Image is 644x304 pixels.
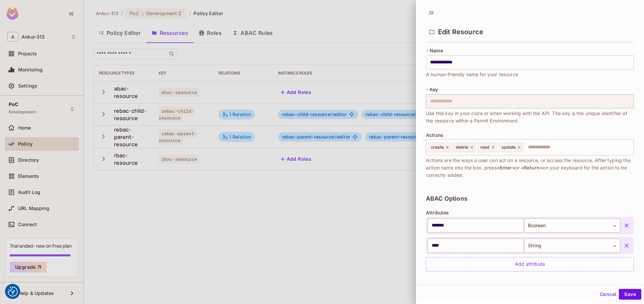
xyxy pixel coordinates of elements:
div: Add attribute [426,257,634,271]
span: <Enter> [497,165,515,170]
span: Key [430,87,438,92]
div: String [524,239,620,253]
button: Consent Preferences [8,287,18,297]
span: Attributes [426,210,449,215]
span: update [501,145,516,150]
div: delete [453,142,476,152]
span: A human-friendly name for your resource [426,71,518,78]
span: Edit Resource [438,28,483,36]
span: ABAC Options [426,195,468,202]
span: Name [430,48,443,53]
div: read [477,142,497,152]
span: read [480,145,490,150]
span: Use this key in your code or when working with the API. The key is the unique identifier of the r... [426,110,634,124]
span: Actions are the ways a user can act on a resource, or access the resource. After typing the actio... [426,157,634,179]
button: Save [619,289,641,300]
div: update [498,142,523,152]
div: create [428,142,451,152]
img: Revisit consent button [8,287,18,297]
span: delete [456,145,468,150]
div: Boolean [524,218,620,233]
span: create [431,145,444,150]
button: Cancel [597,289,619,300]
span: <Return> [521,165,543,170]
span: Actions [426,133,443,138]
